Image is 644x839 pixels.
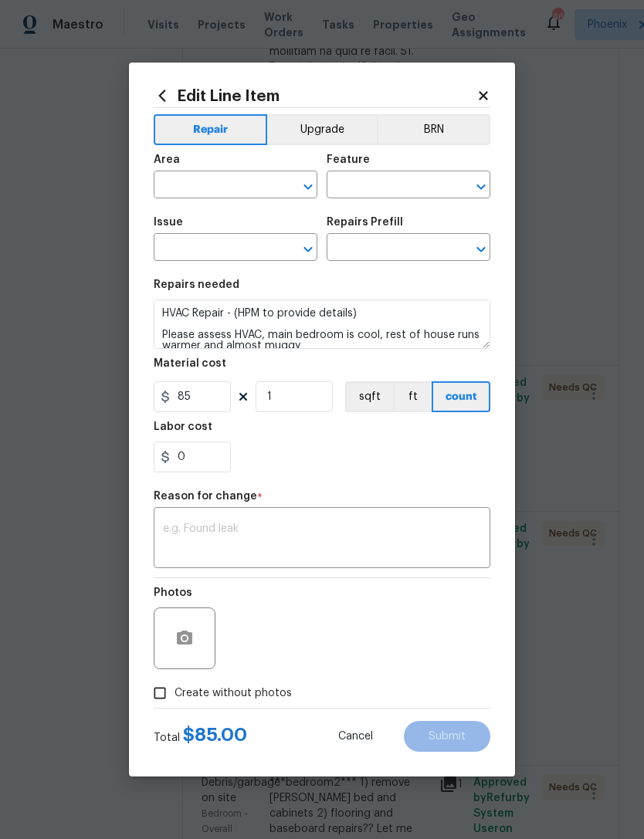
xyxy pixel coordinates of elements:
[297,176,319,198] button: Open
[338,731,373,743] span: Cancel
[154,727,247,746] div: Total
[154,279,239,290] h5: Repairs needed
[314,721,398,752] button: Cancel
[404,721,490,752] button: Submit
[327,154,370,165] h5: Feature
[470,176,492,198] button: Open
[154,491,257,502] h5: Reason for change
[297,239,319,260] button: Open
[154,114,267,145] button: Repair
[470,239,492,260] button: Open
[154,421,212,432] h5: Labor cost
[377,114,490,145] button: BRN
[154,358,226,369] h5: Material cost
[429,731,466,743] span: Submit
[154,87,476,104] h2: Edit Line Item
[183,726,247,744] span: $ 85.00
[175,685,292,702] span: Create without photos
[154,299,490,349] textarea: HVAC Repair - (HPM to provide details) Please assess HVAC, main bedroom is cool, rest of house ru...
[393,381,432,412] button: ft
[154,154,180,165] h5: Area
[327,217,403,228] h5: Repairs Prefill
[432,381,490,412] button: count
[345,381,393,412] button: sqft
[267,114,378,145] button: Upgrade
[154,217,183,228] h5: Issue
[154,587,192,598] h5: Photos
